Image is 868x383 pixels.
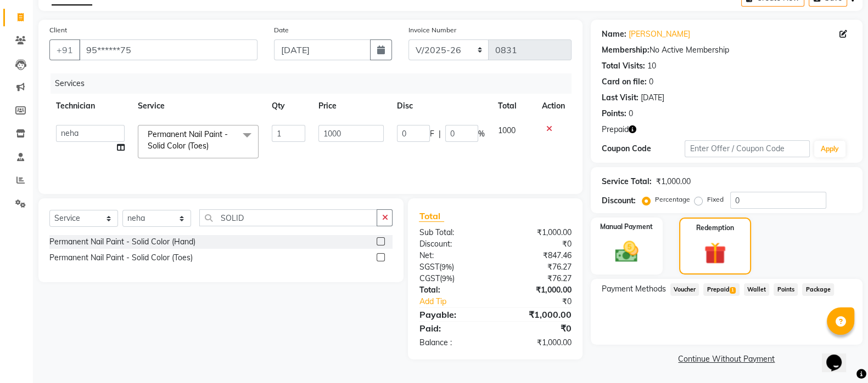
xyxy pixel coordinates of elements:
span: Voucher [670,283,699,296]
div: Coupon Code [602,143,685,155]
label: Date [274,25,289,35]
a: [PERSON_NAME] [629,28,690,40]
div: Last Visit: [602,92,639,104]
span: Wallet [744,283,770,296]
div: Name: [602,28,626,40]
div: [DATE] [641,92,664,104]
div: ₹76.27 [495,261,580,273]
img: _gift.svg [697,239,733,267]
span: % [478,128,485,140]
button: Apply [814,141,845,157]
div: ₹1,000.00 [495,227,580,238]
iframe: chat widget [822,339,857,372]
div: ₹847.46 [495,250,580,261]
div: Services [51,73,580,94]
label: Fixed [707,195,724,204]
div: Permanent Nail Paint - Solid Color (Toes) [49,252,193,264]
input: Enter Offer / Coupon Code [685,140,810,157]
a: Add Tip [411,296,509,307]
div: ₹0 [495,238,580,250]
span: Payment Methods [602,283,666,295]
span: | [439,128,441,140]
div: Service Total: [602,176,652,187]
div: Discount: [411,238,495,250]
div: Total Visits: [602,60,645,72]
input: Search or Scan [199,209,377,226]
span: CGST [419,273,439,283]
div: 10 [647,60,656,72]
div: Balance : [411,337,495,348]
div: 0 [629,108,633,119]
th: Technician [49,94,131,118]
span: F [430,128,434,140]
div: Total: [411,284,495,296]
label: Redemption [696,223,734,233]
th: Price [312,94,390,118]
div: Points: [602,108,626,119]
span: Prepaid [703,283,739,296]
div: ( ) [411,273,495,284]
div: Payable: [411,308,495,321]
span: SGST [419,262,439,272]
div: ₹1,000.00 [656,176,691,187]
div: ₹0 [509,296,580,307]
th: Qty [265,94,312,118]
input: Search by Name/Mobile/Email/Code [79,39,257,60]
div: ₹0 [495,322,580,335]
th: Total [491,94,535,118]
div: Sub Total: [411,227,495,238]
div: ₹1,000.00 [495,284,580,296]
div: Paid: [411,322,495,335]
a: Continue Without Payment [593,353,860,365]
div: Membership: [602,44,649,56]
span: Points [774,283,798,296]
div: No Active Membership [602,44,852,56]
th: Service [131,94,265,118]
span: 9% [441,274,452,283]
span: Total [419,210,444,222]
div: ( ) [411,261,495,273]
label: Percentage [655,195,690,204]
label: Manual Payment [600,222,653,232]
th: Action [535,94,572,118]
span: Prepaid [602,124,629,135]
span: 1 [730,287,736,294]
button: +91 [49,39,80,60]
div: ₹76.27 [495,273,580,284]
div: ₹1,000.00 [495,308,580,321]
label: Client [49,25,67,35]
div: Discount: [602,195,636,207]
a: x [209,141,214,151]
label: Invoice Number [408,25,456,35]
div: ₹1,000.00 [495,337,580,348]
span: Package [802,283,834,296]
img: _cash.svg [608,238,645,265]
div: Card on file: [602,76,647,88]
div: Net: [411,250,495,261]
th: Disc [390,94,491,118]
div: Permanent Nail Paint - Solid Color (Hand) [49,236,195,248]
div: 0 [649,76,653,88]
span: 1000 [498,125,516,135]
span: Permanent Nail Paint - Solid Color (Toes) [148,129,228,151]
span: 9% [441,262,451,271]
